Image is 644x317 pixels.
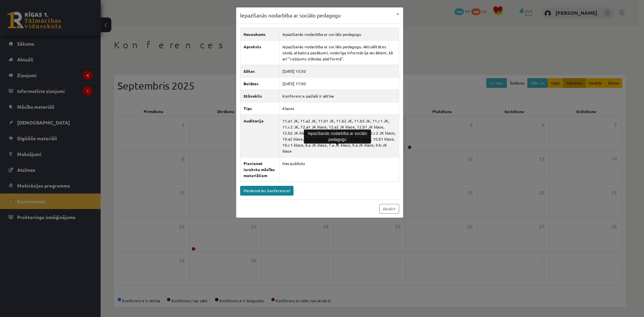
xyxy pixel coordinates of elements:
[279,157,399,181] td: Nav publisks
[279,114,399,157] td: 11.a1 JK, 11.a2 JK, 11.b1 JK, 11.b2 JK, 11.b3 JK, 11.c1 JK, 11.c2 JK, 12.a1 JK klase, 12.a2 JK kl...
[240,102,279,114] th: Tips
[240,65,279,77] th: Sākas
[279,28,399,40] td: Iepazīšanās nodarbība ar sociālo pedagogu
[279,40,399,65] td: Iepazīšanās nodarbība ar sociālo pedagogu. Aktuālitātes skolā, atbalsta pasākumi, noderīga inform...
[240,28,279,40] th: Nosaukums
[379,204,399,214] a: Aizvērt
[279,65,399,77] td: [DATE] 15:50
[279,90,399,102] td: Konference pašlaik ir aktīva
[392,7,403,20] button: ×
[240,186,293,196] a: Pievienoties konferencei
[279,102,399,114] td: Klases
[240,40,279,65] th: Apraksts
[240,77,279,90] th: Beidzas
[240,114,279,157] th: Auditorija
[304,129,371,144] div: Iepazīšanās nodarbība ar sociālo pedagogu
[240,90,279,102] th: Stāvoklis
[240,157,279,181] th: Pievienot ierakstu mācību materiāliem
[240,11,341,19] h3: Iepazīšanās nodarbība ar sociālo pedagogu
[279,77,399,90] td: [DATE] 17:00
